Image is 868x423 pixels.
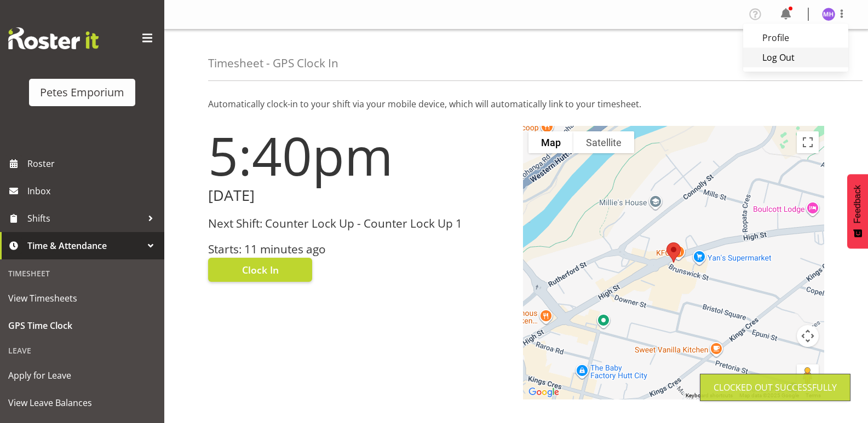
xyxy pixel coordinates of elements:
[27,237,142,254] span: Time & Attendance
[853,185,863,223] span: Feedback
[208,187,510,204] h2: [DATE]
[208,258,312,282] button: Clock In
[8,290,156,306] span: View Timesheets
[8,367,156,384] span: Apply for Leave
[27,183,159,199] span: Inbox
[208,57,338,69] h4: Timesheet - GPS Clock In
[208,217,510,230] h3: Next Shift: Counter Lock Up - Counter Lock Up 1
[797,131,819,153] button: Toggle fullscreen view
[526,385,562,399] img: Google
[208,97,824,111] p: Automatically clock-in to your shift via your mobile device, which will automatically link to you...
[40,84,124,101] div: Petes Emporium
[27,210,142,227] span: Shifts
[8,395,156,411] span: View Leave Balances
[526,385,562,399] a: Open this area in Google Maps (opens a new window)
[8,317,156,334] span: GPS Time Clock
[573,131,634,153] button: Show satellite imagery
[743,48,848,67] a: Log Out
[27,155,159,172] span: Roster
[3,262,162,285] div: Timesheet
[822,8,835,21] img: mackenzie-halford4471.jpg
[847,174,868,248] button: Feedback - Show survey
[242,263,279,277] span: Clock In
[797,325,819,347] button: Map camera controls
[208,126,510,185] h1: 5:40pm
[3,389,162,416] a: View Leave Balances
[686,392,733,399] button: Keyboard shortcuts
[797,364,819,386] button: Drag Pegman onto the map to open Street View
[528,131,573,153] button: Show street map
[3,362,162,389] a: Apply for Leave
[208,243,510,256] h3: Starts: 11 minutes ago
[3,339,162,362] div: Leave
[3,285,162,312] a: View Timesheets
[3,312,162,339] a: GPS Time Clock
[743,28,848,48] a: Profile
[8,27,99,49] img: Rosterit website logo
[714,381,837,394] div: Clocked out Successfully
